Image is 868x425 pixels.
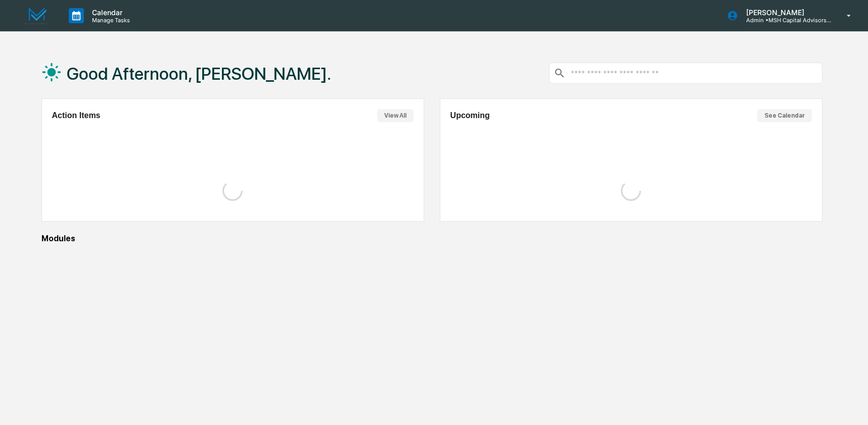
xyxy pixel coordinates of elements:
button: See Calendar [757,109,812,122]
p: [PERSON_NAME] [738,8,832,17]
img: logo [24,7,49,25]
p: Manage Tasks [84,17,135,24]
h1: Good Afternoon, [PERSON_NAME]. [67,64,331,84]
p: Calendar [84,8,135,17]
h2: Action Items [52,111,101,120]
p: Admin • MSH Capital Advisors LLC - RIA [738,17,832,24]
div: Modules [41,234,823,243]
button: View All [377,109,414,122]
h2: Upcoming [450,111,490,120]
